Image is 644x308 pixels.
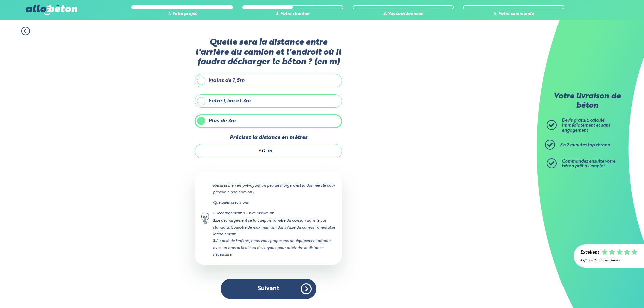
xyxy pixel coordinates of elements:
[213,199,335,206] p: Quelques précisions
[548,92,626,110] p: Votre livraison de béton
[562,118,610,132] span: Devis gratuit, calculé immédiatement et sans engagement
[195,94,342,108] label: Entre 1,5m et 3m
[267,148,272,154] span: m
[213,217,335,238] div: Le déchargement se fait depuis l'arrière du camion dans le cas standard. Goulotte de maximum 3m d...
[213,210,335,217] div: Déchargement à 100m maximum
[195,38,342,67] label: Quelle sera la distance entre l'arrière du camion et l'endroit où il faudra décharger le béton ? ...
[353,12,454,17] div: 3. Vos coordonnées
[131,12,233,17] div: 1. Votre projet
[213,182,335,196] p: Mesurez bien en prévoyant un peu de marge, c'est la donnée clé pour prévoir le bon camion !
[560,143,610,147] span: En 2 minutes top chrono
[195,114,342,128] label: Plus de 3m
[26,5,77,15] img: allobéton
[584,282,637,301] iframe: Help widget launcher
[463,12,564,17] div: 4. Votre commande
[221,279,316,299] button: Suivant
[242,12,343,17] div: 2. Votre chantier
[213,212,215,215] strong: 1.
[195,135,342,141] label: Précisez la distance en mètres
[580,250,599,255] div: Excellent
[562,159,615,169] span: Commandez ensuite votre béton prêt à l'emploi
[202,148,266,155] input: 0
[195,74,342,87] label: Moins de 1,5m
[580,259,637,262] div: 4.7/5 sur 2300 avis clients
[213,239,216,243] strong: 3.
[213,238,335,258] div: Au delà de 3mètres, nous vous proposons un équipement adapté avec un bras articulé ou des tuyaux ...
[213,219,216,223] strong: 2.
